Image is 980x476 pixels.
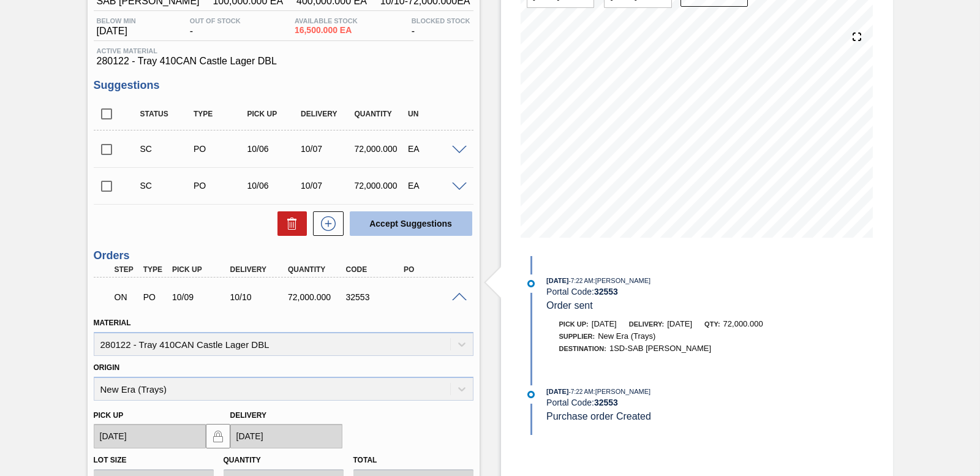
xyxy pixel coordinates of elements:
[598,331,655,341] span: New Era (Trays)
[298,144,356,154] div: 10/07/2025
[352,110,410,118] div: Quantity
[295,26,358,35] span: 16,500.000 EA
[298,181,356,191] div: 10/07/2025
[343,265,407,274] div: Code
[298,110,356,118] div: Delivery
[307,211,344,236] div: New suggestion
[405,144,464,154] div: EA
[271,211,307,236] div: Delete Suggestions
[546,277,568,284] span: [DATE]
[111,284,141,311] div: Negotiating Order
[211,429,225,444] img: locked
[344,210,473,237] div: Accept Suggestions
[546,398,837,407] div: Portal Code:
[723,319,763,328] span: 72,000.000
[224,456,261,464] label: Quantity
[295,17,358,25] span: Available Stock
[569,278,594,284] span: - 7:22 AM
[559,333,595,340] span: Supplier:
[244,181,303,191] div: 10/06/2025
[343,292,407,302] div: 32553
[190,181,249,191] div: Purchase order
[230,424,342,448] input: mm/dd/yyyy
[190,110,249,118] div: Type
[230,411,267,420] label: Delivery
[405,181,464,191] div: EA
[353,456,377,464] label: Total
[546,300,593,311] span: Order sent
[412,17,470,25] span: Blocked Stock
[94,249,473,262] h3: Orders
[227,265,291,274] div: Delivery
[137,110,196,118] div: Status
[187,17,244,37] div: -
[94,319,131,327] label: Material
[94,411,124,420] label: Pick up
[97,47,470,55] span: Active Material
[405,110,464,118] div: UN
[527,280,535,287] img: atual
[546,287,837,297] div: Portal Code:
[115,292,138,302] p: ON
[94,79,473,92] h3: Suggestions
[94,456,127,464] label: Lot size
[401,265,464,274] div: PO
[94,424,206,448] input: mm/dd/yyyy
[592,319,617,328] span: [DATE]
[350,211,472,236] button: Accept Suggestions
[609,344,711,353] span: 1SD-SAB [PERSON_NAME]
[140,265,170,274] div: Type
[169,265,233,274] div: Pick up
[137,144,196,154] div: Suggestion Created
[244,110,303,118] div: Pick up
[97,26,136,37] span: [DATE]
[140,292,170,302] div: Purchase order
[594,287,618,297] strong: 32553
[546,388,568,395] span: [DATE]
[169,292,233,302] div: 10/09/2025
[667,319,692,328] span: [DATE]
[352,181,410,191] div: 72,000.000
[227,292,291,302] div: 10/10/2025
[285,265,349,274] div: Quantity
[409,17,473,37] div: -
[527,391,535,398] img: atual
[559,320,589,328] span: Pick up:
[594,277,651,284] span: : [PERSON_NAME]
[190,17,241,25] span: Out Of Stock
[206,424,230,448] button: locked
[594,398,618,407] strong: 32553
[137,181,196,191] div: Suggestion Created
[97,56,470,67] span: 280122 - Tray 410CAN Castle Lager DBL
[244,144,303,154] div: 10/06/2025
[285,292,349,302] div: 72,000.000
[569,388,594,395] span: - 7:22 AM
[352,144,410,154] div: 72,000.000
[111,265,141,274] div: Step
[94,363,120,372] label: Origin
[704,320,720,328] span: Qty:
[190,144,249,154] div: Purchase order
[559,345,606,352] span: Destination:
[546,411,651,421] span: Purchase order Created
[629,320,664,328] span: Delivery:
[594,388,651,395] span: : [PERSON_NAME]
[97,17,136,25] span: Below Min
